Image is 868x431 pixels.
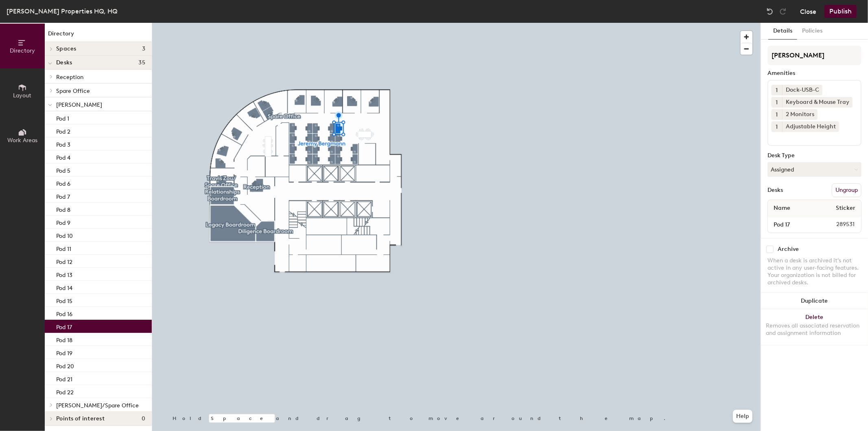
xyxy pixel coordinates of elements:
[767,187,783,194] div: Desks
[772,85,782,95] button: 1
[56,387,74,396] p: Pod 22
[56,113,69,122] p: Pod 1
[832,201,859,215] span: Sticker
[142,46,145,52] span: 3
[56,74,83,81] span: Reception
[56,217,70,226] p: Pod 9
[761,309,868,345] button: DeleteRemoves all associated reservation and assignment information
[45,29,152,42] h1: Directory
[800,5,816,18] button: Close
[782,109,818,120] div: 2 Monitors
[766,7,774,15] img: Undo
[776,86,778,95] span: 1
[56,374,72,383] p: Pod 21
[733,410,752,423] button: Help
[776,110,778,119] span: 1
[142,416,145,422] span: 0
[797,23,827,40] button: Policies
[767,70,861,77] div: Amenities
[56,321,72,331] p: Pod 17
[56,204,70,213] p: Pod 8
[7,137,37,144] span: Work Areas
[767,152,861,159] div: Desk Type
[56,165,70,174] p: Pod 5
[766,322,863,337] div: Removes all associated reservation and assignment information
[56,256,72,266] p: Pod 12
[56,46,77,52] span: Spaces
[56,361,74,370] p: Pod 20
[56,282,72,292] p: Pod 14
[817,220,859,229] span: 289531
[767,257,861,286] div: When a desk is archived it's not active in any user-facing features. Your organization is not bil...
[761,293,868,309] button: Duplicate
[56,152,70,161] p: Pod 4
[56,139,70,148] p: Pod 3
[832,183,861,197] button: Ungroup
[767,162,861,177] button: Assigned
[776,98,778,107] span: 1
[56,88,90,95] span: Spare Office
[56,126,70,135] p: Pod 2
[782,85,822,95] div: Dock-USB-C
[7,6,118,16] div: [PERSON_NAME] Properties HQ, HQ
[772,109,782,120] button: 1
[56,334,72,344] p: Pod 18
[138,59,145,66] span: 35
[56,59,72,66] span: Desks
[778,246,799,253] div: Archive
[56,101,102,108] span: [PERSON_NAME]
[768,23,797,40] button: Details
[56,416,105,422] span: Points of interest
[56,269,72,279] p: Pod 13
[782,121,839,132] div: Adjustable Height
[56,230,73,240] p: Pod 10
[56,178,70,187] p: Pod 6
[56,402,139,409] span: [PERSON_NAME]/Spare Office
[13,92,32,99] span: Layout
[56,347,72,357] p: Pod 19
[56,295,72,305] p: Pod 15
[10,47,35,54] span: Directory
[776,123,778,131] span: 1
[772,97,782,108] button: 1
[782,97,853,108] div: Keyboard & Mouse Tray
[772,121,782,132] button: 1
[779,7,787,15] img: Redo
[56,308,72,318] p: Pod 16
[770,219,817,230] input: Unnamed desk
[56,191,70,200] p: Pod 7
[824,5,857,18] button: Publish
[770,201,794,215] span: Name
[56,243,71,253] p: Pod 11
